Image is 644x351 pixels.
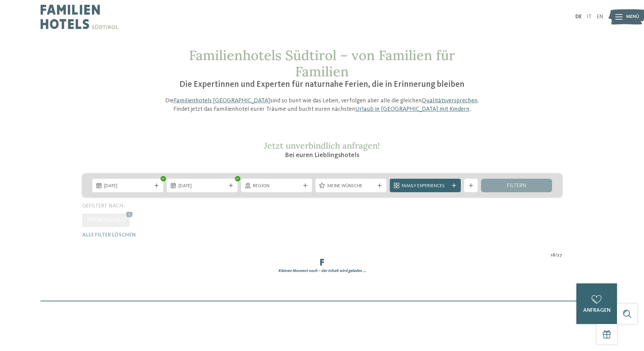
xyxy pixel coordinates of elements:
span: 18 [551,252,555,259]
span: [DATE] [104,183,151,190]
a: Qualitätsversprechen [422,98,478,104]
a: IT [587,14,592,20]
a: Urlaub in [GEOGRAPHIC_DATA] mit Kindern [355,106,470,112]
span: Die Expertinnen und Experten für naturnahe Ferien, die in Erinnerung bleiben [180,80,464,89]
span: [DATE] [178,183,226,190]
a: EN [597,14,603,20]
span: Meine Wünsche [327,183,375,190]
span: 27 [557,252,562,259]
span: / [555,252,557,259]
span: Menü [626,14,639,20]
a: Familienhotels [GEOGRAPHIC_DATA] [174,98,270,104]
span: Family Experiences [402,183,449,190]
span: anfragen [583,308,611,313]
a: anfragen [576,283,617,324]
span: Bei euren Lieblingshotels [285,152,359,159]
span: Region [253,183,300,190]
span: Jetzt unverbindlich anfragen! [264,140,380,151]
span: Familienhotels Südtirol – von Familien für Familien [189,47,455,80]
a: DE [575,14,582,20]
p: Die sind so bunt wie das Leben, verfolgen aber alle die gleichen . Findet jetzt das Familienhotel... [162,97,483,114]
div: Kleinen Moment noch – der Inhalt wird geladen … [77,268,567,274]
